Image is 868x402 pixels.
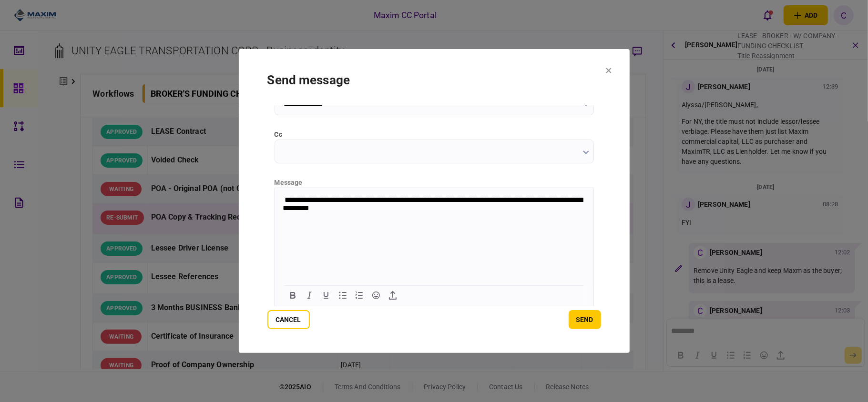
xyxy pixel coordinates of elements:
[275,188,593,283] iframe: Rich Text Area
[267,73,601,87] h1: send message
[351,289,368,302] button: Numbered list
[285,289,301,302] button: Bold
[569,310,601,329] button: send
[335,289,351,302] button: Bullet list
[368,289,384,302] button: Emojis
[318,289,334,302] button: Underline
[267,310,310,329] button: Cancel
[275,140,594,163] input: cc
[275,178,594,188] div: message
[275,130,594,140] label: cc
[4,8,194,17] body: Rich Text Area. Press ALT-0 for help.
[301,289,317,302] button: Italic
